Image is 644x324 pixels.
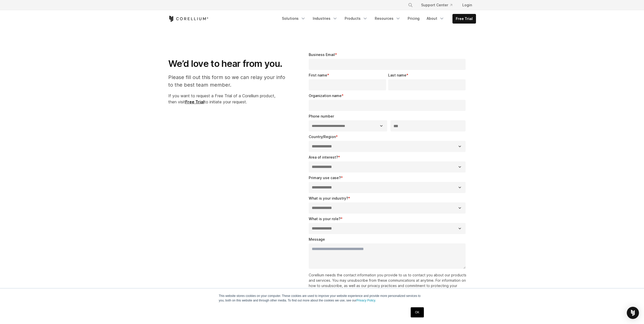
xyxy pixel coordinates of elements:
[309,135,336,139] span: Country/Region
[309,176,341,180] span: Primary use case?
[357,299,376,302] a: Privacy Policy.
[168,93,290,105] p: If you want to request a Free Trial of a Corellium product, then visit to initiate your request.
[168,58,290,69] h1: We’d love to hear from you.
[279,14,309,23] a: Solutions
[185,99,204,104] a: Free Trial
[458,1,476,10] a: Login
[168,73,290,89] p: Please fill out this form so we can relay your info to the best team member.
[309,237,325,241] span: Message
[417,1,456,10] a: Support Center
[453,14,476,23] a: Free Trial
[406,1,415,10] button: Search
[309,114,334,118] span: Phone number
[309,52,335,57] span: Business Email
[424,14,447,23] a: About
[388,73,406,77] span: Last name
[309,73,327,77] span: First name
[411,307,424,317] a: OK
[402,1,476,10] div: Navigation Menu
[309,272,468,294] p: Corellium needs the contact information you provide to us to contact you about our products and s...
[279,14,476,24] div: Navigation Menu
[309,217,341,221] span: What is your role?
[310,14,341,23] a: Industries
[405,14,423,23] a: Pricing
[342,14,371,23] a: Products
[627,307,639,319] div: Open Intercom Messenger
[219,294,425,303] p: This website stores cookies on your computer. These cookies are used to improve your website expe...
[168,16,209,22] a: Corellium Home
[309,196,348,200] span: What is your industry?
[372,14,404,23] a: Resources
[309,93,342,98] span: Organization name
[309,155,338,159] span: Area of interest?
